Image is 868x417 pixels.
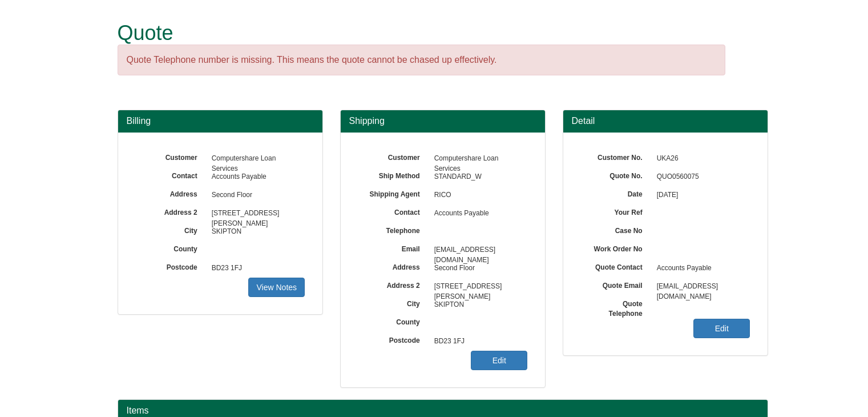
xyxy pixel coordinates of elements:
label: Customer No. [580,150,651,163]
label: City [358,296,429,309]
span: [DATE] [651,186,750,205]
label: Ship Method [358,168,429,181]
label: Quote Email [580,278,651,291]
label: County [358,314,429,327]
span: BD23 1FJ [206,259,305,278]
label: Address [135,186,206,199]
h3: Shipping [349,116,536,126]
label: Quote Contact [580,259,651,272]
span: STANDARD_W [429,168,528,186]
span: RICO [429,186,528,205]
div: Quote Telephone number is missing. This means the quote cannot be chased up effectively. [118,45,725,76]
span: Accounts Payable [206,168,305,186]
label: Address 2 [358,278,429,291]
label: Your Ref [580,205,651,218]
label: Shipping Agent [358,186,429,199]
label: Telephone [358,223,429,236]
span: Accounts Payable [429,205,528,223]
span: UKA26 [651,150,750,168]
label: Date [580,186,651,199]
span: Computershare Loan Services [206,150,305,168]
span: SKIPTON [429,296,528,314]
label: City [135,223,206,236]
label: Quote No. [580,168,651,181]
label: Contact [358,205,429,218]
h1: Quote [118,22,725,45]
span: Computershare Loan Services [429,150,528,168]
span: Second Floor [429,259,528,278]
span: [STREET_ADDRESS][PERSON_NAME] [206,205,305,223]
h3: Billing [127,116,314,126]
label: Work Order No [580,241,651,254]
label: Email [358,241,429,254]
label: Customer [358,150,429,163]
label: Contact [135,168,206,181]
span: SKIPTON [206,223,305,241]
span: Accounts Payable [651,259,750,278]
h2: Items [127,406,759,416]
label: Quote Telephone [580,296,651,319]
label: Case No [580,223,651,236]
span: [EMAIL_ADDRESS][DOMAIN_NAME] [651,278,750,296]
label: Postcode [358,332,429,346]
label: Address 2 [135,205,206,218]
span: [STREET_ADDRESS][PERSON_NAME] [429,278,528,296]
h3: Detail [572,116,759,126]
label: Address [358,259,429,272]
a: Edit [693,319,750,338]
span: BD23 1FJ [429,332,528,351]
label: Customer [135,150,206,163]
span: [EMAIL_ADDRESS][DOMAIN_NAME] [429,241,528,259]
span: Second Floor [206,186,305,205]
label: Postcode [135,259,206,272]
span: QUO0560075 [651,168,750,186]
label: County [135,241,206,254]
a: View Notes [248,278,305,297]
a: Edit [471,351,527,370]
